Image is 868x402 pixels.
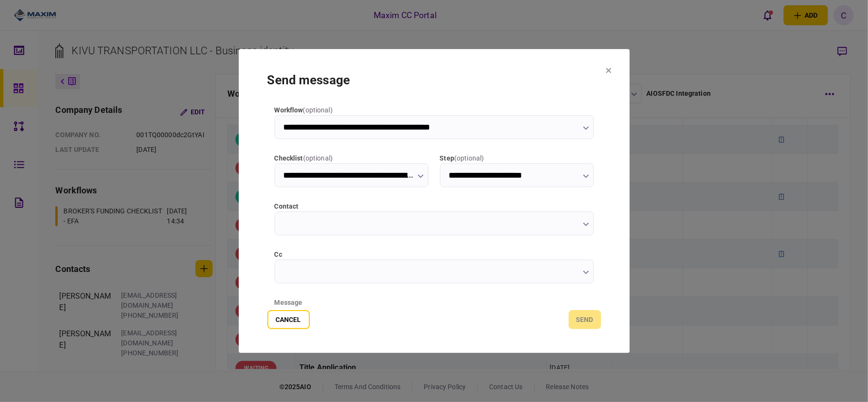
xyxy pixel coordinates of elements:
[267,310,310,329] button: Cancel
[275,298,594,308] div: message
[275,163,429,187] input: checklist
[275,105,594,115] label: workflow
[440,153,594,163] label: step
[303,154,333,162] span: ( optional )
[275,260,594,283] input: cc
[275,201,594,211] label: contact
[275,211,594,235] input: contact
[275,250,594,260] label: cc
[267,73,601,87] h1: send message
[440,163,594,187] input: step
[275,115,594,139] input: workflow
[454,154,484,162] span: ( optional )
[303,106,333,114] span: ( optional )
[275,153,429,163] label: checklist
